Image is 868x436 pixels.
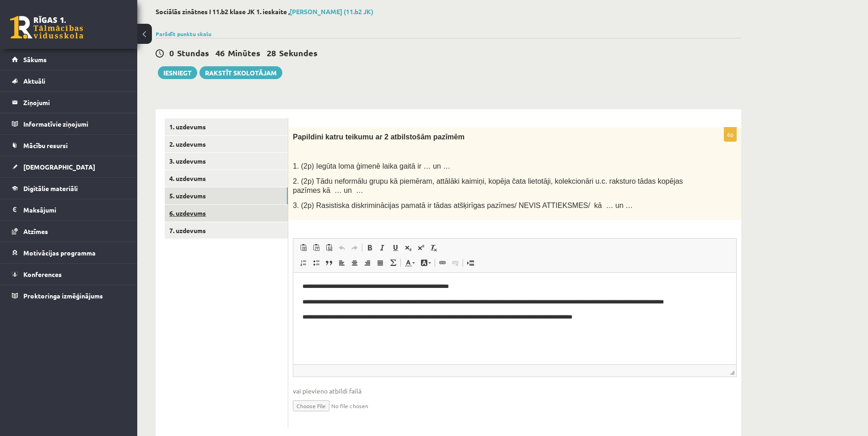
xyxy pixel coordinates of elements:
span: Motivācijas programma [23,249,96,257]
a: Unlink [449,257,462,269]
span: Minūtes [228,48,260,58]
legend: Maksājumi [23,199,126,220]
a: 6. uzdevums [165,205,288,222]
span: 46 [216,48,225,58]
a: Insert/Remove Numbered List [297,257,310,269]
a: Informatīvie ziņojumi [12,113,126,134]
a: Superscript [415,242,427,254]
iframe: Editor, wiswyg-editor-user-answer-47433856732980 [293,273,736,364]
a: Aktuāli [12,70,126,91]
a: Atzīmes [12,221,126,242]
legend: Ziņojumi [23,92,126,113]
a: Proktoringa izmēģinājums [12,285,126,306]
a: 4. uzdevums [165,170,288,187]
a: Bold (Ctrl+B) [363,242,376,254]
a: Underline (Ctrl+U) [389,242,402,254]
a: Math [387,257,399,269]
a: Insert/Remove Bulleted List [310,257,323,269]
span: Papildini katru teikumu ar 2 atbilstošām pazīmēm [293,133,464,141]
a: Center [348,257,361,269]
span: Mācību resursi [23,141,68,149]
a: 2. uzdevums [165,136,288,153]
a: Paste from Word [323,242,335,254]
a: Justify [374,257,387,269]
a: Insert Page Break for Printing [464,257,477,269]
a: Digitālie materiāli [12,178,126,199]
span: 28 [267,48,276,58]
span: 1. (2p) Iegūta loma ģimenē laika gaitā ir … un … [293,162,450,170]
span: Stundas [177,48,209,58]
a: 1. uzdevums [165,118,288,135]
a: Background Color [418,257,434,269]
legend: Informatīvie ziņojumi [23,113,126,134]
a: Block Quote [323,257,335,269]
span: Sākums [23,55,47,64]
a: Remove Format [427,242,440,254]
span: Digitālie materiāli [23,184,78,192]
a: Rakstīt skolotājam [199,66,282,79]
h2: Sociālās zinātnes I 11.b2 klase JK 1. ieskaite , [156,8,741,16]
span: Resize [730,370,734,375]
a: Parādīt punktu skalu [156,30,211,37]
a: 7. uzdevums [165,222,288,239]
a: 5. uzdevums [165,187,288,204]
a: Maksājumi [12,199,126,220]
a: Motivācijas programma [12,242,126,263]
a: [PERSON_NAME] (11.b2 JK) [290,7,373,16]
a: 3. uzdevums [165,153,288,170]
p: 6p [724,127,737,142]
span: Proktoringa izmēģinājums [23,292,103,300]
a: Paste (Ctrl+V) [297,242,310,254]
a: [DEMOGRAPHIC_DATA] [12,156,126,177]
span: 2. (2p) Tādu neformālu grupu kā piemēram, attālāki kaimiņi, kopēja čata lietotāji, kolekcionāri u... [293,177,683,195]
a: Mācību resursi [12,135,126,156]
a: Rīgas 1. Tālmācības vidusskola [10,16,83,39]
a: Subscript [402,242,415,254]
a: Undo (Ctrl+Z) [335,242,348,254]
a: Ziņojumi [12,92,126,113]
span: 0 [169,48,174,58]
a: Align Left [335,257,348,269]
a: Link (Ctrl+K) [436,257,449,269]
a: Paste as plain text (Ctrl+Shift+V) [310,242,323,254]
a: Sākums [12,49,126,70]
span: Aktuāli [23,77,45,85]
span: Atzīmes [23,227,48,235]
span: Sekundes [279,48,318,58]
a: Italic (Ctrl+I) [376,242,389,254]
a: Konferences [12,264,126,285]
span: 3. (2p) Rasistiska diskriminācijas pamatā ir tādas atšķirīgas pazīmes/ NEVIS ATTIEKSMES/ kā … un … [293,202,633,209]
a: Redo (Ctrl+Y) [348,242,361,254]
span: [DEMOGRAPHIC_DATA] [23,163,95,171]
span: vai pievieno atbildi failā [293,386,737,396]
a: Align Right [361,257,374,269]
span: Konferences [23,270,62,278]
a: Text Color [402,257,418,269]
button: Iesniegt [158,66,197,79]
